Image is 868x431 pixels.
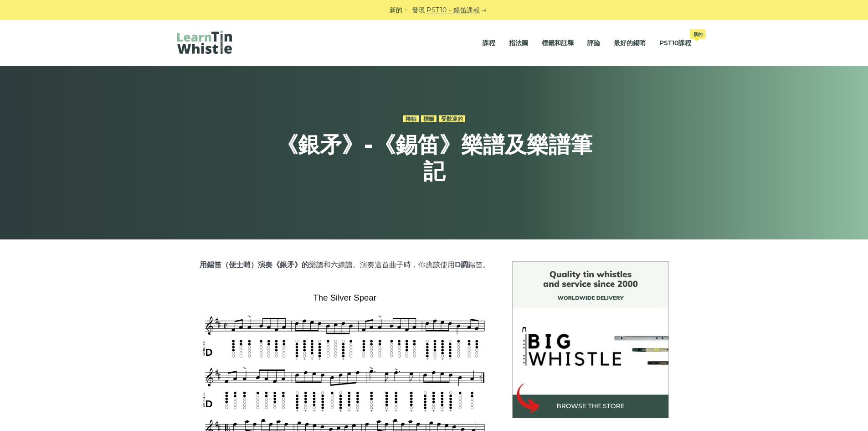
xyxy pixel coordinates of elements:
[614,39,646,47] font: 最好的錫哨
[483,39,495,47] font: 課程
[200,260,309,269] font: 用錫笛（便士哨）演奏《銀矛》的
[309,260,455,269] font: 樂譜和六線譜。演奏這首曲子時，你應該使用
[439,115,465,123] a: 受歡迎的
[468,260,483,269] font: 錫笛
[512,261,669,418] img: BigWhistle錫笛商店
[421,115,437,123] a: 標籤
[483,260,490,269] font: 。
[542,39,574,47] font: 標籤和註釋
[483,32,495,55] a: 課程
[693,31,703,37] font: 新的
[403,115,419,123] a: 捲軸
[659,39,691,47] font: PST10課程
[542,32,574,55] a: 標籤和註釋
[587,39,600,47] font: 評論
[423,115,434,122] font: 標籤
[406,115,416,122] font: 捲軸
[614,32,646,55] a: 最好的錫哨
[177,31,232,54] img: LearnTinWhistle.com
[276,130,592,184] font: 《銀矛》-《錫笛》樂譜及樂譜筆記
[441,115,463,122] font: 受歡迎的
[509,39,528,47] font: 指法圖
[509,32,528,55] a: 指法圖
[455,260,468,269] font: D調
[659,32,691,55] a: PST10課程新的
[587,32,600,55] a: 評論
